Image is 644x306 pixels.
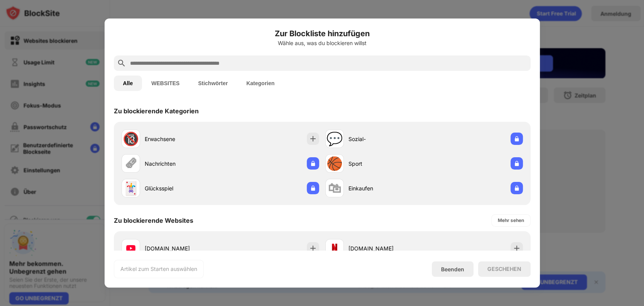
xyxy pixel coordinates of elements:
div: Mehr sehen [498,217,524,224]
div: 💬 [326,131,343,147]
div: [DOMAIN_NAME] [145,244,220,252]
div: 🏀 [326,156,343,171]
div: Glücksspiel [145,184,220,192]
div: 🃏 [123,180,139,196]
div: Artikel zum Starten auswählen [120,265,197,273]
div: Wähle aus, was du blockieren willst [114,40,531,46]
div: 🔞 [123,131,139,147]
div: GESCHEHEN [487,266,521,272]
img: favicons [330,244,339,253]
h6: Zur Blockliste hinzufügen [114,28,531,39]
div: 🛍 [328,180,341,196]
div: Beenden [441,266,464,272]
div: Einkaufen [348,184,424,192]
div: Zu blockierende Websites [114,217,193,224]
button: WEBSITES [142,76,189,91]
div: [DOMAIN_NAME] [348,244,424,252]
div: Erwachsene [145,135,220,143]
img: favicons [126,244,135,253]
button: Stichwörter [189,76,237,91]
div: Zu blockierende Kategorien [114,107,199,115]
div: Nachrichten [145,160,220,168]
button: Kategorien [237,76,284,91]
div: Sozial- [348,135,424,143]
img: search.svg [117,59,126,68]
button: Alle [114,76,142,91]
div: 🗞 [124,156,137,171]
div: Sport [348,160,424,168]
